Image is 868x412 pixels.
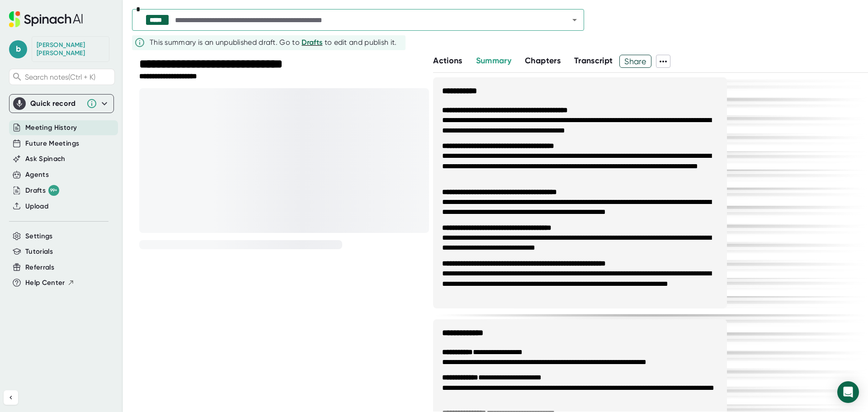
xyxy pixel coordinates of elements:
[25,73,112,81] span: Search notes (Ctrl + K)
[25,201,48,212] button: Upload
[433,56,462,66] span: Actions
[302,38,322,47] span: Drafts
[25,123,77,133] button: Meeting History
[25,231,53,242] button: Settings
[302,37,322,48] button: Drafts
[620,53,651,69] span: Share
[25,185,59,196] button: Drafts 99+
[25,185,59,196] div: Drafts
[619,55,651,68] button: Share
[837,381,859,403] div: Open Intercom Messenger
[574,55,613,67] button: Transcript
[25,246,53,257] button: Tutorials
[25,138,79,149] button: Future Meetings
[25,278,65,288] span: Help Center
[4,390,18,405] button: Collapse sidebar
[25,262,54,273] button: Referrals
[48,185,59,196] div: 99+
[13,95,110,113] div: Quick record
[25,278,75,288] button: Help Center
[25,154,66,164] button: Ask Spinach
[25,170,49,180] button: Agents
[568,14,581,26] button: Open
[476,55,511,67] button: Summary
[525,55,561,67] button: Chapters
[476,56,511,66] span: Summary
[37,41,104,57] div: Brady Rowe
[525,56,561,66] span: Chapters
[9,40,27,58] span: b
[433,55,462,67] button: Actions
[150,37,397,48] div: This summary is an unpublished draft. Go to to edit and publish it.
[574,56,613,66] span: Transcript
[30,99,82,108] div: Quick record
